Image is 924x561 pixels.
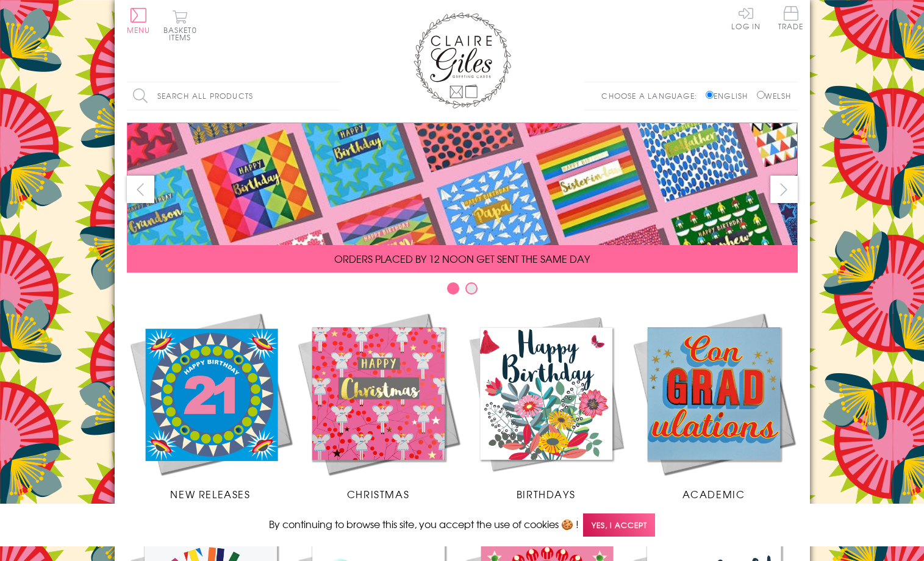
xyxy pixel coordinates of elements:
input: Search [328,82,340,110]
label: Welsh [757,90,792,101]
button: Carousel Page 2 [465,282,478,295]
span: ORDERS PLACED BY 12 NOON GET SENT THE SAME DAY [334,251,590,266]
a: New Releases [127,310,295,501]
p: Choose a language: [601,90,703,101]
a: Trade [778,6,804,32]
input: English [706,91,714,99]
span: Christmas [347,487,409,501]
span: New Releases [170,487,250,501]
button: Menu [127,8,151,34]
span: Yes, I accept [583,513,655,537]
span: Trade [778,6,804,30]
a: Birthdays [462,310,630,501]
a: Academic [630,310,798,501]
img: Claire Giles Greetings Cards [414,12,511,109]
a: Christmas [295,310,462,501]
button: prev [127,176,154,203]
a: Log In [731,6,761,30]
button: Basket0 items [163,10,197,41]
span: Academic [682,487,745,501]
div: Carousel Pagination [127,282,798,301]
label: English [706,90,754,101]
button: Carousel Page 1 (Current Slide) [447,282,459,295]
span: 0 items [169,24,197,43]
span: Birthdays [517,487,575,501]
button: next [770,176,798,203]
input: Welsh [757,91,765,99]
input: Search all products [127,82,340,110]
span: Menu [127,24,151,35]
